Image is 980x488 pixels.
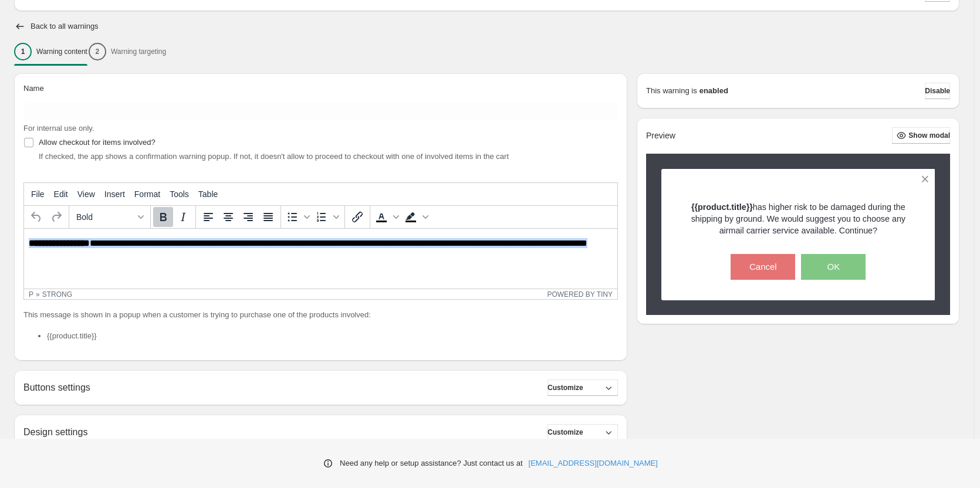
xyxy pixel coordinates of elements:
span: Table [198,189,218,199]
span: Name [23,84,44,93]
span: Disable [925,86,950,96]
p: has higher risk to be damaged during the shipping by ground. We would suggest you to choose any a... [682,201,915,236]
button: Customize [548,424,618,440]
div: 1 [14,43,32,60]
div: » [36,290,40,299]
span: Allow checkout for items involved? [39,138,156,147]
span: Tools [170,189,189,199]
button: Formats [72,207,148,227]
div: Bullet list [283,207,313,227]
span: Show modal [908,131,950,140]
span: File [31,189,45,199]
iframe: Rich Text Area [24,229,617,289]
div: Numbered list [313,207,342,227]
strong: {{product.title}} [691,202,753,212]
div: p [29,290,33,299]
li: {{product.title}} [47,330,618,342]
a: [EMAIL_ADDRESS][DOMAIN_NAME] [529,457,658,469]
span: If checked, the app shows a confirmation warning popup. If not, it doesn't allow to proceed to ch... [39,152,509,161]
h2: Design settings [23,426,87,438]
button: Show modal [892,127,950,144]
span: For internal use only. [23,124,94,133]
p: This message is shown in a popup when a customer is trying to purchase one of the products involved: [23,309,618,321]
button: Justify [258,207,278,227]
button: Italic [173,207,193,227]
div: Background color [402,207,431,227]
span: View [77,189,95,199]
button: Cancel [731,254,795,280]
button: Align left [198,207,218,227]
button: Customize [548,379,618,396]
span: Bold [76,212,134,222]
strong: enabled [699,85,728,97]
span: Edit [54,189,68,199]
h2: Buttons settings [23,382,90,393]
button: Disable [925,83,950,99]
h2: Preview [646,131,675,141]
button: Bold [153,207,173,227]
button: Undo [26,207,46,227]
button: Align right [238,207,258,227]
div: Text color [373,207,402,227]
h2: Back to all warnings [31,22,99,31]
button: Align center [218,207,238,227]
span: Format [134,189,160,199]
span: Customize [548,428,583,437]
span: Insert [104,189,125,199]
button: Redo [46,207,66,227]
div: strong [42,290,72,299]
a: Powered by Tiny [547,290,613,299]
button: Insert/edit link [347,207,367,227]
p: This warning is [646,85,697,97]
button: 1Warning content [14,39,87,64]
span: Customize [548,383,583,392]
p: Warning content [36,47,87,56]
button: OK [801,254,866,280]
